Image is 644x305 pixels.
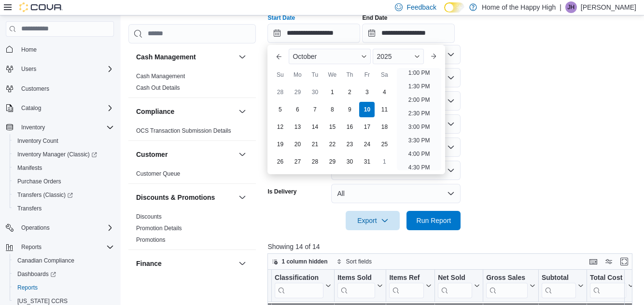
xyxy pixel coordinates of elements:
p: [PERSON_NAME] [581,1,636,13]
div: Classification [275,273,323,282]
div: October, 2025 [271,83,393,170]
div: day-12 [272,119,288,135]
h3: Discounts & Promotions [136,193,215,202]
img: Cova [19,2,63,12]
button: Inventory [17,122,49,133]
div: Items Ref [390,273,424,282]
span: Sort fields [346,258,372,265]
div: Sa [377,67,392,83]
span: OCS Transaction Submission Details [136,127,231,135]
span: Inventory [21,124,45,131]
div: Items Sold [338,273,376,282]
button: Customer [237,149,248,160]
span: Inventory Count [14,135,114,147]
a: Manifests [14,162,46,174]
button: Items Sold [338,273,383,298]
span: Operations [21,224,50,232]
button: Reports [2,240,118,254]
span: Cash Management [136,72,185,80]
button: Transfers [10,202,118,215]
div: day-31 [359,154,375,169]
span: Promotions [136,236,166,244]
div: Jimmy Holland [565,1,577,13]
span: Canadian Compliance [14,255,114,266]
h3: Finance [136,259,162,268]
button: Export [346,211,400,230]
div: Items Sold [338,273,376,298]
ul: Time [397,68,441,170]
button: Home [2,42,118,56]
span: Inventory Manager (Classic) [17,151,97,158]
div: Tu [307,67,322,83]
p: | [560,1,561,13]
label: Is Delivery [267,188,296,195]
div: day-26 [272,154,288,169]
span: Users [17,63,114,75]
p: Home of the Happy High [482,1,556,13]
label: End Date [362,14,387,22]
button: Open list of options [447,120,455,128]
button: Gross Sales [487,273,536,298]
a: Dashboards [10,267,118,281]
span: Purchase Orders [17,178,61,185]
span: Operations [17,222,114,234]
div: day-16 [342,119,357,135]
button: Net Sold [438,273,480,298]
div: day-30 [342,154,357,169]
span: Inventory Count [17,137,58,145]
div: day-29 [324,154,340,169]
button: Discounts & Promotions [237,192,248,203]
div: day-18 [377,119,392,135]
button: Customers [2,82,118,96]
div: day-2 [342,84,357,100]
span: Transfers (Classic) [17,191,73,199]
button: Reports [17,241,45,253]
input: Press the down key to open a popover containing a calendar. [362,24,455,43]
button: 1 column hidden [268,256,331,267]
a: Transfers [14,203,45,214]
input: Press the down key to enter a popover containing a calendar. Press the escape key to close the po... [267,24,360,43]
button: Display options [603,256,615,267]
a: Reports [14,282,42,293]
div: day-13 [290,119,305,135]
span: Manifests [14,162,114,174]
li: 1:30 PM [405,81,434,92]
div: Fr [359,67,375,83]
button: Users [17,63,40,75]
div: day-20 [290,137,305,152]
div: Total Cost [590,273,626,282]
button: Catalog [2,101,118,115]
div: day-28 [307,154,322,169]
div: day-5 [272,102,288,117]
span: Purchase Orders [14,176,114,187]
div: day-14 [307,119,322,135]
li: 3:30 PM [405,135,434,146]
div: Items Ref [390,273,424,298]
div: day-21 [307,137,322,152]
button: Cash Management [136,52,235,62]
li: 3:00 PM [405,121,434,133]
span: JH [568,1,575,13]
div: Gross Sales [487,273,528,282]
div: Cash Management [128,70,256,97]
li: 4:00 PM [405,148,434,160]
a: Customers [17,83,53,95]
button: Users [2,62,118,76]
div: Compliance [128,125,256,140]
a: Cash Out Details [136,84,180,91]
button: Cash Management [237,51,248,63]
button: Inventory Count [10,134,118,148]
span: Transfers [14,203,114,214]
div: day-11 [377,102,392,117]
a: OCS Transaction Submission Details [136,127,231,134]
span: Reports [21,243,42,251]
div: day-25 [377,137,392,152]
span: Home [17,43,114,55]
div: day-7 [307,102,322,117]
a: Customer Queue [136,170,180,177]
div: Classification [275,273,323,298]
a: Dashboards [14,268,60,280]
li: 4:30 PM [405,162,434,173]
span: Dashboards [17,270,56,278]
button: Inventory [2,121,118,134]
